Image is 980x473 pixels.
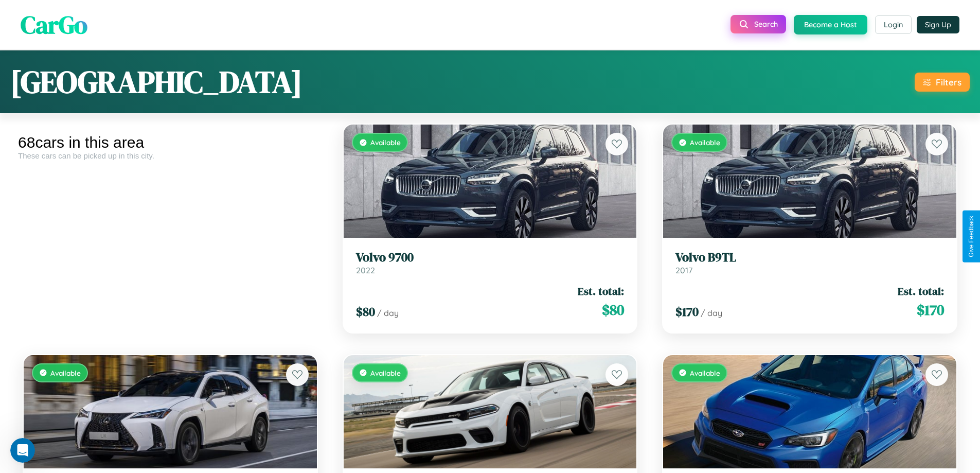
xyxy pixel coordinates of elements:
span: Available [690,369,720,377]
h1: [GEOGRAPHIC_DATA] [10,61,302,103]
span: $ 80 [356,303,375,320]
span: $ 170 [917,300,944,320]
iframe: Intercom live chat [10,438,35,463]
button: Filters [915,73,970,92]
button: Become a Host [794,15,867,34]
span: Available [370,369,401,377]
span: Est. total: [898,284,944,299]
div: These cars can be picked up in this city. [18,151,323,160]
div: Filters [936,77,961,87]
span: Search [754,20,778,29]
span: Available [690,138,720,147]
h3: Volvo B9TL [675,250,944,265]
h3: Volvo 9700 [356,250,625,265]
span: 2022 [356,265,375,275]
span: $ 170 [675,303,699,320]
span: / day [701,308,722,318]
span: Est. total: [578,284,624,299]
span: 2017 [675,265,692,275]
div: Give Feedback [968,216,975,257]
span: Available [50,369,81,377]
button: Search [730,15,786,33]
span: / day [377,308,399,318]
a: Volvo B9TL2017 [675,250,944,275]
button: Login [875,15,912,34]
span: $ 80 [602,300,624,320]
a: Volvo 97002022 [356,250,625,275]
div: 68 cars in this area [18,134,323,151]
span: Available [370,138,401,147]
button: Sign Up [917,16,959,33]
span: CarGo [21,8,87,42]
